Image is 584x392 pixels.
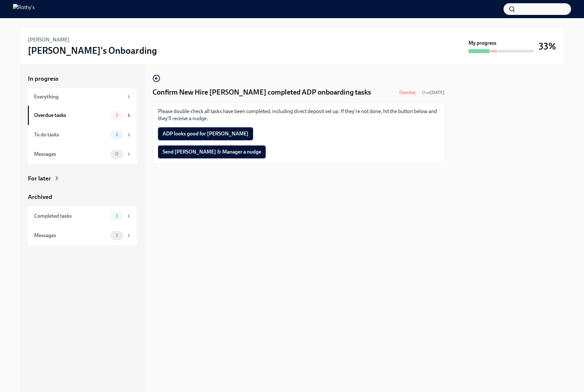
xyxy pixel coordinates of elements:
strong: My progress [468,40,496,47]
div: For later [28,174,51,183]
span: 1 [112,132,122,137]
a: Completed tasks3 [28,206,137,226]
button: Send [PERSON_NAME] & Manager a nudge [158,145,266,158]
a: To do tasks1 [28,125,137,144]
div: To do tasks [34,131,108,138]
span: Overdue [395,90,420,95]
h3: 33% [539,40,556,52]
a: Messages1 [28,226,137,245]
div: Overdue tasks [34,112,108,119]
a: Everything [28,88,137,106]
a: Overdue tasks1 [28,106,137,125]
span: 3 [112,213,122,218]
button: ADP looks good for [PERSON_NAME] [158,127,253,140]
span: Send [PERSON_NAME] & Manager a nudge [163,149,261,155]
div: Everything [34,93,123,100]
span: 1 [112,113,122,118]
strong: [DATE] [430,90,444,95]
span: September 24th, 2025 09:00 [422,89,444,96]
a: In progress [28,75,137,83]
span: 1 [112,233,122,238]
a: Archived [28,193,137,201]
span: Due [422,90,444,95]
span: 0 [111,152,122,156]
h4: Confirm New Hire [PERSON_NAME] completed ADP onboarding tasks [152,87,371,97]
div: Messages [34,232,108,239]
span: ADP looks good for [PERSON_NAME] [163,131,249,137]
img: Rothy's [13,4,35,14]
a: Messages0 [28,144,137,164]
a: For later [28,174,137,183]
div: Messages [34,151,108,158]
div: Completed tasks [34,213,108,220]
p: Please double-check all tasks have been completed, including direct deposit set up. If they're no... [158,108,439,122]
h6: [PERSON_NAME] [28,36,69,43]
h3: [PERSON_NAME]'s Onboarding [28,45,157,56]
